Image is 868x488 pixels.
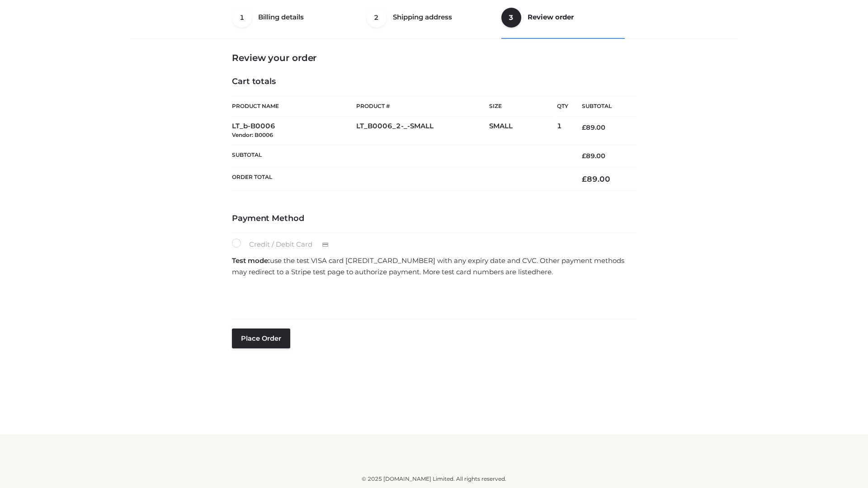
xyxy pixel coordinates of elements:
th: Qty [557,96,568,117]
img: Credit / Debit Card [317,239,334,250]
p: use the test VISA card [CREDIT_CARD_NUMBER] with any expiry date and CVC. Other payment methods m... [232,255,636,278]
a: here [536,267,552,276]
th: Product Name [232,96,356,117]
small: Vendor: B0006 [232,131,273,138]
span: £ [582,123,586,131]
th: Size [489,96,552,117]
button: Place order [232,328,290,348]
bdi: 89.00 [582,174,610,183]
span: £ [582,174,587,183]
label: Credit / Debit Card [232,239,338,250]
th: Order Total [232,167,568,191]
th: Product # [356,96,489,117]
th: Subtotal [568,96,636,117]
div: © 2025 [DOMAIN_NAME] Limited. All rights reserved. [134,474,734,483]
span: £ [582,152,586,160]
h4: Cart totals [232,77,636,87]
strong: Test mode: [232,256,270,265]
iframe: Secure payment input frame [230,281,634,314]
bdi: 89.00 [582,152,605,160]
h3: Review your order [232,52,636,63]
td: SMALL [489,117,557,145]
td: LT_B0006_2-_-SMALL [356,117,489,145]
td: LT_b-B0006 [232,117,356,145]
th: Subtotal [232,145,568,167]
td: 1 [557,117,568,145]
h4: Payment Method [232,214,636,224]
bdi: 89.00 [582,123,605,131]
